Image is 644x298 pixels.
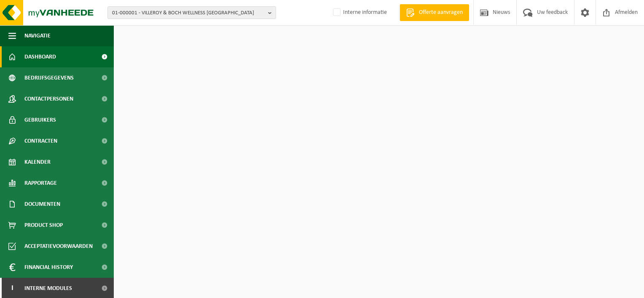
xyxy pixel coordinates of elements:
[24,194,60,215] span: Documenten
[24,109,56,130] span: Gebruikers
[112,7,265,19] span: 01-000001 - VILLEROY & BOCH WELLNESS [GEOGRAPHIC_DATA]
[107,6,276,19] button: 01-000001 - VILLEROY & BOCH WELLNESS [GEOGRAPHIC_DATA]
[24,46,56,67] span: Dashboard
[24,152,51,173] span: Kalender
[400,4,469,21] a: Offerte aanvragen
[24,25,51,46] span: Navigatie
[24,130,57,152] span: Contracten
[24,88,73,109] span: Contactpersonen
[24,67,74,88] span: Bedrijfsgegevens
[24,257,73,278] span: Financial History
[24,173,57,194] span: Rapportage
[331,6,387,19] label: Interne informatie
[24,236,93,257] span: Acceptatievoorwaarden
[417,8,465,17] span: Offerte aanvragen
[24,215,63,236] span: Product Shop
